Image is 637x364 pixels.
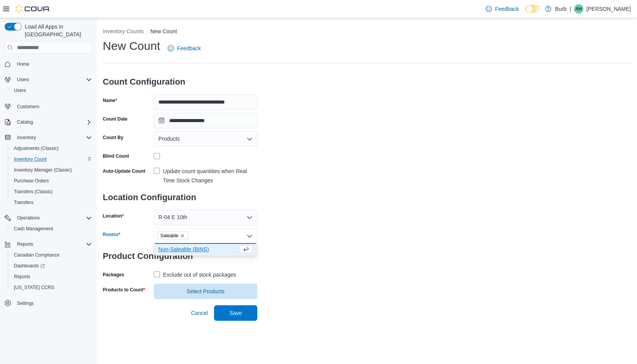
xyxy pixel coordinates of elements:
[158,245,238,253] span: Non-Saleable (BINS)
[586,4,631,14] p: [PERSON_NAME]
[8,154,95,165] button: Inventory Count
[14,156,47,162] span: Inventory Count
[14,75,32,84] button: Users
[191,309,208,317] span: Cancel
[11,86,92,95] span: Users
[14,117,92,127] span: Catalog
[11,176,92,185] span: Purchase Orders
[11,283,57,292] a: [US_STATE] CCRS
[150,28,177,34] button: New Count
[14,178,49,184] span: Purchase Orders
[14,59,92,69] span: Home
[11,261,48,270] a: Dashboards
[555,4,567,14] p: Burb
[11,198,92,207] span: Transfers
[14,87,26,94] span: Users
[14,199,33,206] span: Transfers
[8,250,95,260] button: Canadian Compliance
[8,186,95,197] button: Transfers (Classic)
[8,165,95,175] button: Inventory Manager (Classic)
[17,61,29,67] span: Home
[569,4,571,14] p: |
[11,144,62,153] a: Adjustments (Classic)
[14,102,42,111] a: Customers
[14,133,92,142] span: Inventory
[8,260,95,271] a: Dashboards
[2,213,95,223] button: Operations
[158,134,180,143] span: Products
[11,250,63,260] a: Canadian Compliance
[22,23,92,38] span: Load All Apps in [GEOGRAPHIC_DATA]
[246,214,253,221] button: Open list of options
[154,244,257,255] div: Choose from the following options
[2,74,95,85] button: Users
[11,224,56,233] a: Cash Management
[8,271,95,282] button: Reports
[495,5,518,13] span: Feedback
[14,274,30,280] span: Reports
[11,165,92,175] span: Inventory Manager (Classic)
[177,44,200,52] span: Feedback
[14,133,39,142] button: Inventory
[11,86,29,95] a: Users
[5,55,92,329] nav: Complex example
[14,117,36,127] button: Catalog
[14,299,37,308] a: Settings
[11,272,33,281] a: Reports
[14,75,92,84] span: Users
[14,189,53,195] span: Transfers (Classic)
[14,240,36,249] button: Reports
[103,116,127,122] label: Count Date
[154,113,257,128] input: Press the down key to open a popover containing a calendar.
[157,231,188,240] span: Saleable
[11,198,36,207] a: Transfers
[103,70,257,94] h3: Count Configuration
[160,232,178,240] span: Saleable
[14,213,43,223] button: Operations
[14,213,92,223] span: Operations
[11,272,92,281] span: Reports
[8,223,95,234] button: Cash Management
[525,5,541,13] input: Dark Mode
[11,155,92,164] span: Inventory Count
[8,143,95,154] button: Adjustments (Classic)
[2,100,95,112] button: Customers
[11,155,50,164] a: Inventory Count
[11,176,52,185] a: Purchase Orders
[103,244,257,269] h3: Product Configuration
[188,305,211,321] button: Cancel
[14,298,92,308] span: Settings
[103,213,124,219] label: Location
[8,282,95,293] button: [US_STATE] CCRS
[14,284,54,291] span: [US_STATE] CCRS
[15,5,50,13] img: Cova
[229,309,242,317] span: Save
[103,153,129,159] div: Blind Count
[17,300,34,306] span: Settings
[246,136,253,142] button: Open list of options
[2,132,95,143] button: Inventory
[11,283,92,292] span: Washington CCRS
[14,226,53,232] span: Cash Management
[482,1,521,17] a: Feedback
[163,167,257,185] div: Update count quantities when Real Time Stock Changes
[11,165,75,175] a: Inventory Manager (Classic)
[14,263,45,269] span: Dashboards
[103,97,117,104] label: Name
[187,287,224,295] span: Select Products
[103,38,160,54] h1: New Count
[14,240,92,249] span: Reports
[103,185,257,210] h3: Location Configuration
[17,215,40,221] span: Operations
[2,58,95,70] button: Home
[14,60,32,69] a: Home
[576,4,582,14] span: AH
[154,244,257,255] button: Non-Saleable (BINS)
[154,284,257,299] button: Select Products
[2,117,95,128] button: Catalog
[11,261,92,270] span: Dashboards
[8,197,95,208] button: Transfers
[17,119,33,125] span: Catalog
[103,27,631,37] nav: An example of EuiBreadcrumbs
